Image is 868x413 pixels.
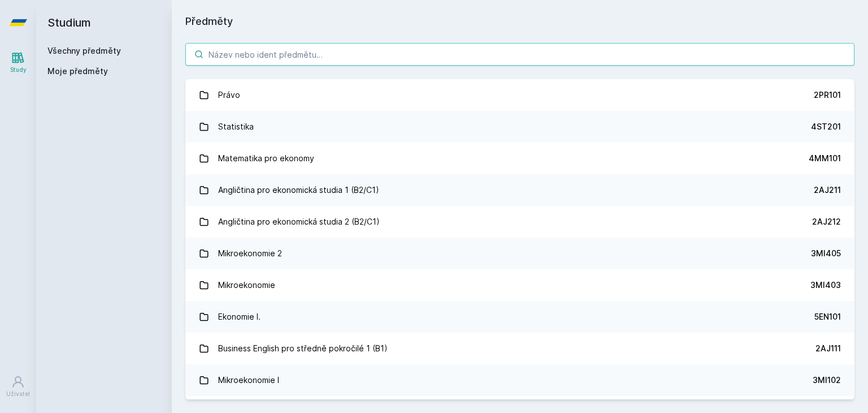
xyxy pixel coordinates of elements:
[811,121,841,132] div: 4ST201
[218,369,279,392] div: Mikroekonomie I
[185,206,854,238] a: Angličtina pro ekonomická studia 2 (B2/C1) 2AJ212
[814,184,841,196] div: 2AJ211
[814,89,841,101] div: 2PR101
[47,66,108,77] span: Moje předměty
[2,45,34,80] a: Study
[812,216,841,227] div: 2AJ212
[185,143,854,174] a: Matematika pro ekonomy 4MM101
[185,269,854,301] a: Mikroekonomie 3MI403
[815,343,841,354] div: 2AJ111
[218,337,388,360] div: Business English pro středně pokročilé 1 (B1)
[218,147,314,170] div: Matematika pro ekonomy
[811,248,841,259] div: 3MI405
[218,210,380,233] div: Angličtina pro ekonomická studia 2 (B2/C1)
[185,364,854,396] a: Mikroekonomie I 3MI102
[6,390,30,398] div: Uživatel
[185,79,854,111] a: Právo 2PR101
[185,333,854,364] a: Business English pro středně pokročilé 1 (B1) 2AJ111
[809,153,841,164] div: 4MM101
[185,43,854,66] input: Název nebo ident předmětu…
[218,84,240,106] div: Právo
[814,311,841,322] div: 5EN101
[813,375,841,386] div: 3MI102
[218,179,379,201] div: Angličtina pro ekonomická studia 1 (B2/C1)
[185,174,854,206] a: Angličtina pro ekonomická studia 1 (B2/C1) 2AJ211
[10,66,27,74] div: Study
[218,274,275,296] div: Mikroekonomie
[2,369,34,404] a: Uživatel
[810,279,841,291] div: 3MI403
[218,306,261,328] div: Ekonomie I.
[185,111,854,143] a: Statistika 4ST201
[218,242,282,265] div: Mikroekonomie 2
[47,46,121,55] a: Všechny předměty
[218,115,254,138] div: Statistika
[185,14,854,29] h1: Předměty
[185,238,854,269] a: Mikroekonomie 2 3MI405
[185,301,854,333] a: Ekonomie I. 5EN101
